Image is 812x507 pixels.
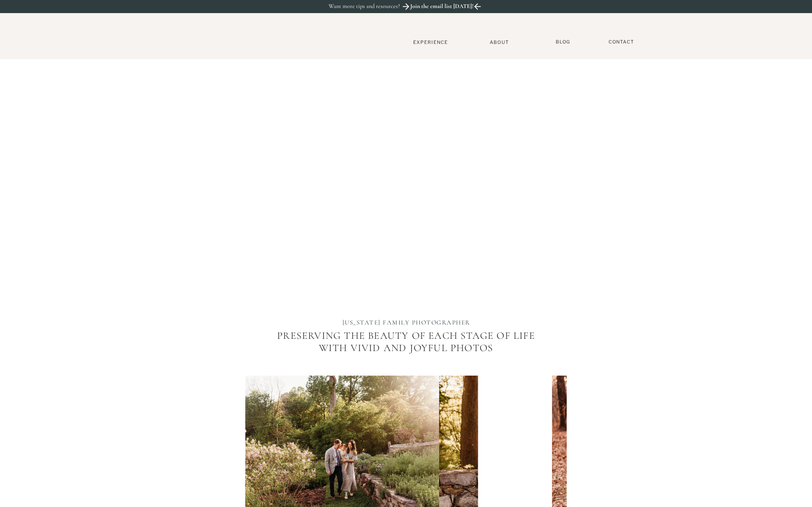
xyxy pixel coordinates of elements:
h1: [US_STATE] FAMILY PHOTOGRAPHER [316,319,497,328]
a: Join the email list [DATE]! [409,3,475,12]
a: BLOG [552,39,573,45]
p: Preserving the beauty of each stage of life with vivid and joyful photos [270,330,542,383]
a: About [486,39,512,45]
a: Contact [604,39,638,45]
p: Want more tips and resources? [329,3,418,10]
a: Experience [403,39,458,45]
